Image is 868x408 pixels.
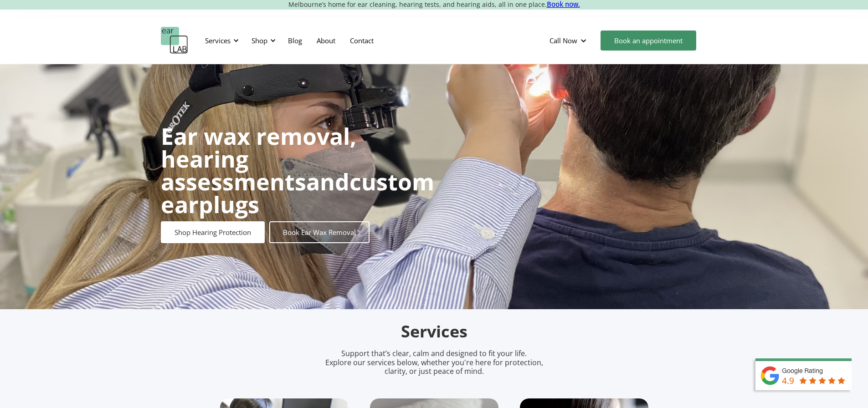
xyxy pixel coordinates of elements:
a: Book an appointment [601,31,696,51]
a: Blog [281,27,309,54]
a: Shop Hearing Protection [161,221,265,243]
a: home [161,27,188,54]
h2: Services [220,321,648,342]
a: About [309,27,343,54]
a: Contact [343,27,381,54]
p: Support that’s clear, calm and designed to fit your life. Explore our services below, whether you... [313,349,555,376]
div: Call Now [542,27,596,54]
div: Services [200,27,241,54]
div: Services [205,36,231,45]
div: Shop [252,36,267,45]
strong: custom earplugs [161,166,434,220]
div: Shop [246,27,278,54]
div: Call Now [550,36,577,45]
strong: Ear wax removal, hearing assessments [161,121,356,197]
h1: and [161,125,434,216]
a: Book Ear Wax Removal [269,221,370,243]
